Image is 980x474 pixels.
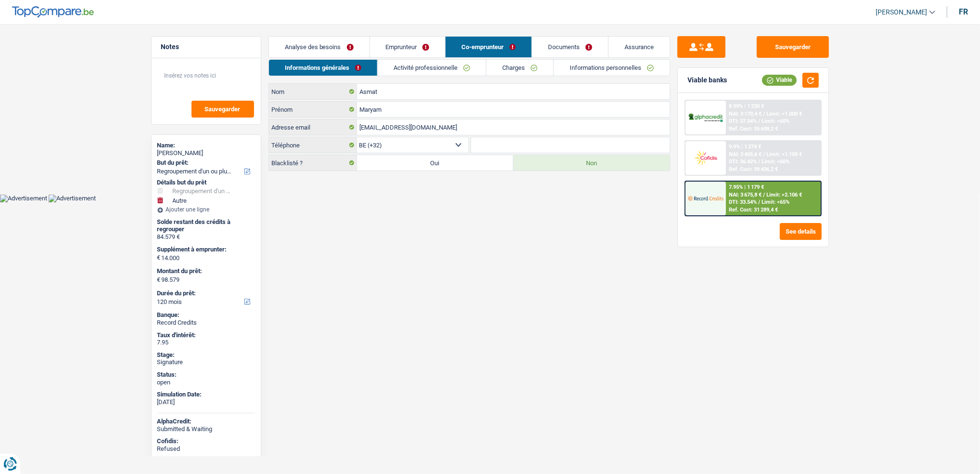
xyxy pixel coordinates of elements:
a: [PERSON_NAME] [868,4,935,20]
div: 8.99% | 1 230 € [729,103,764,109]
div: Submitted & Waiting [157,425,255,433]
label: Durée du prêt: [157,290,253,297]
span: Limit: <65% [762,199,789,205]
a: Informations personnelles [554,60,670,76]
label: Prénom [269,102,357,117]
h5: Notes [161,43,251,51]
div: Viable banks [687,76,727,84]
span: Limit: >2.106 € [766,192,802,198]
span: Sauvegarder [205,106,241,112]
span: [PERSON_NAME] [876,8,927,16]
span: NAI: 3 170,4 € [729,111,762,117]
label: Blacklisté ? [269,155,357,171]
div: Record Credits [157,319,255,327]
div: 84.579 € [157,233,255,241]
label: Montant du prêt: [157,267,253,275]
a: Co-emprunteur [445,37,532,57]
span: DTI: 37.54% [729,118,757,124]
img: AlphaCredit [688,112,724,123]
div: Ref. Cost: 35 608,2 € [729,126,778,132]
label: Supplément à emprunter: [157,246,253,253]
div: Simulation Date: [157,391,255,398]
div: AlphaCredit: [157,418,255,425]
a: Charges [486,60,553,76]
span: € [157,254,161,262]
a: Emprunteur [370,37,445,57]
span: / [763,192,765,198]
a: Activité professionnelle [378,60,486,76]
div: Ref. Cost: 39 436,2 € [729,166,778,172]
input: 401020304 [471,137,670,153]
a: Documents [532,37,608,57]
span: Limit: >1.100 € [766,151,802,158]
label: But du prêt: [157,159,253,167]
div: Name: [157,142,255,149]
span: / [763,151,765,158]
div: 9.9% | 1 274 € [729,144,761,150]
img: Record Credits [688,189,724,207]
img: Advertisement [49,195,96,202]
span: Limit: <60% [762,158,789,165]
label: Téléphone [269,137,357,153]
span: Limit: <60% [762,118,789,124]
div: fr [959,7,968,16]
div: Solde restant des crédits à regrouper [157,218,255,233]
div: Signature [157,358,255,366]
div: [DATE] [157,398,255,406]
button: See details [780,223,822,240]
span: NAI: 3 675,8 € [729,192,762,198]
div: Viable [762,75,797,85]
a: Assurance [609,37,670,57]
a: Analyse des besoins [269,37,369,57]
div: Ref. Cost: 31 289,4 € [729,207,778,213]
span: DTI: 33.54% [729,199,757,205]
span: / [758,158,760,165]
div: 7.95 [157,339,255,346]
span: / [758,118,760,124]
label: Adresse email [269,119,357,135]
div: 7.95% | 1 179 € [729,184,764,190]
span: DTI: 36.42% [729,158,757,165]
span: € [157,276,161,284]
img: TopCompare Logo [12,6,94,18]
img: Cofidis [688,149,724,167]
span: / [763,111,765,117]
button: Sauvegarder [757,36,829,58]
button: Sauvegarder [191,101,254,118]
div: Ajouter une ligne [157,206,255,213]
div: Stage: [157,351,255,359]
a: Informations générales [269,60,377,76]
div: Détails but du prêt [157,179,255,186]
div: Taux d'intérêt: [157,331,255,339]
div: Refused [157,445,255,453]
span: NAI: 3 405,6 € [729,151,762,158]
div: Banque: [157,311,255,319]
div: Cofidis: [157,437,255,445]
label: Non [513,155,670,171]
div: Status: [157,371,255,379]
div: [PERSON_NAME] [157,149,255,157]
label: Oui [357,155,513,171]
span: / [758,199,760,205]
span: Limit: >1.000 € [766,111,802,117]
div: open [157,379,255,386]
label: Nom [269,84,357,99]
